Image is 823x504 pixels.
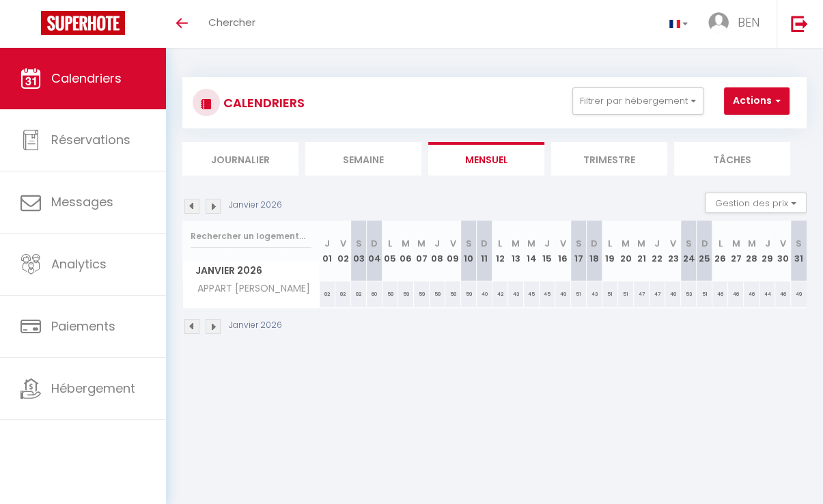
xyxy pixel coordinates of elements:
[622,237,630,250] abbr: M
[791,221,807,281] th: 31
[430,221,445,281] th: 08
[674,142,790,176] li: Tâches
[744,281,759,307] div: 46
[461,281,477,307] div: 59
[191,224,311,249] input: Rechercher un logement...
[759,221,775,281] th: 29
[555,221,571,281] th: 16
[572,87,703,115] button: Filtrer par hébergement
[11,5,52,46] button: Ouvrir le widget de chat LiveChat
[461,221,477,281] th: 10
[498,237,502,250] abbr: L
[51,255,107,272] span: Analytics
[731,237,740,250] abbr: M
[229,199,282,212] p: Janvier 2026
[544,237,550,250] abbr: J
[591,237,598,250] abbr: D
[229,319,282,332] p: Janvier 2026
[670,237,676,250] abbr: V
[492,221,508,281] th: 12
[608,237,612,250] abbr: L
[551,142,667,176] li: Trimestre
[508,221,524,281] th: 13
[320,221,335,281] th: 01
[637,237,645,250] abbr: M
[560,237,566,250] abbr: V
[527,237,535,250] abbr: M
[445,221,461,281] th: 09
[744,221,759,281] th: 28
[208,15,255,29] span: Chercher
[747,237,755,250] abbr: M
[791,15,808,32] img: logout
[508,281,524,307] div: 43
[305,142,421,176] li: Semaine
[445,281,461,307] div: 58
[697,281,712,307] div: 51
[540,221,555,281] th: 15
[51,193,113,210] span: Messages
[665,281,681,307] div: 48
[618,281,634,307] div: 51
[555,281,571,307] div: 49
[724,87,790,115] button: Actions
[701,237,708,250] abbr: D
[398,281,414,307] div: 59
[335,221,351,281] th: 02
[587,281,602,307] div: 43
[540,281,555,307] div: 45
[351,281,367,307] div: 82
[681,281,697,307] div: 53
[764,237,770,250] abbr: J
[618,221,634,281] th: 20
[571,221,587,281] th: 17
[335,281,351,307] div: 82
[388,237,392,250] abbr: L
[665,221,681,281] th: 23
[650,281,665,307] div: 47
[634,221,650,281] th: 21
[51,70,122,87] span: Calendriers
[512,237,520,250] abbr: M
[686,237,692,250] abbr: S
[576,237,582,250] abbr: S
[51,380,135,397] span: Hébergement
[382,281,398,307] div: 58
[414,221,430,281] th: 07
[182,142,298,176] li: Journalier
[602,221,618,281] th: 19
[708,12,729,33] img: ...
[602,281,618,307] div: 51
[340,237,346,250] abbr: V
[780,237,786,250] abbr: V
[705,193,807,213] button: Gestion des prix
[41,11,125,35] img: Super Booking
[417,237,426,250] abbr: M
[382,221,398,281] th: 05
[728,221,744,281] th: 27
[587,221,602,281] th: 18
[402,237,410,250] abbr: M
[51,131,130,148] span: Réservations
[185,281,313,296] span: APPART [PERSON_NAME]
[356,237,362,250] abbr: S
[524,281,540,307] div: 45
[414,281,430,307] div: 59
[524,221,540,281] th: 14
[775,281,791,307] div: 46
[430,281,445,307] div: 58
[450,237,456,250] abbr: V
[428,142,544,176] li: Mensuel
[371,237,378,250] abbr: D
[775,221,791,281] th: 30
[398,221,414,281] th: 06
[320,281,335,307] div: 82
[434,237,440,250] abbr: J
[650,221,665,281] th: 22
[712,281,728,307] div: 46
[738,14,759,31] span: BEN
[492,281,508,307] div: 42
[759,281,775,307] div: 44
[728,281,744,307] div: 46
[351,221,367,281] th: 03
